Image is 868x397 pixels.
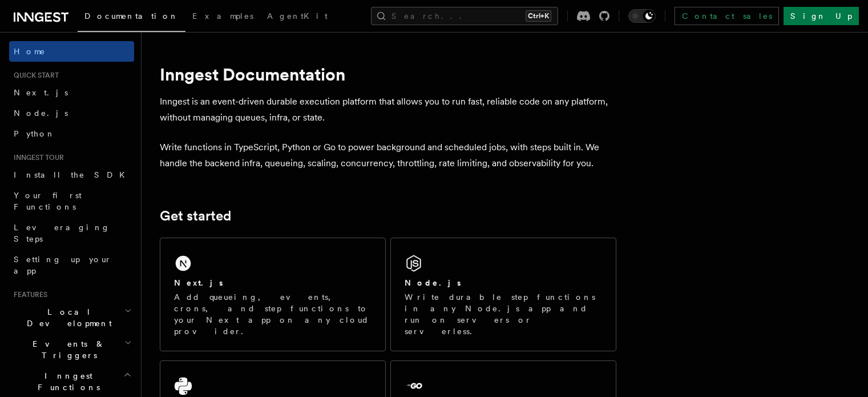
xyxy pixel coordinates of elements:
[14,170,132,179] span: Install the SDK
[371,7,558,25] button: Search...Ctrl+K
[9,82,134,103] a: Next.js
[14,129,55,138] span: Python
[9,103,134,123] a: Node.js
[9,338,124,361] span: Events & Triggers
[9,370,123,393] span: Inngest Functions
[267,11,328,21] span: AgentKit
[9,306,124,329] span: Local Development
[526,10,551,22] kbd: Ctrl+K
[405,291,602,337] p: Write durable step functions in any Node.js app and run on servers or serverless.
[174,291,372,337] p: Add queueing, events, crons, and step functions to your Next app on any cloud provider.
[174,277,223,288] h2: Next.js
[9,165,134,185] a: Install the SDK
[160,139,616,171] p: Write functions in TypeScript, Python or Go to power background and scheduled jobs, with steps bu...
[14,46,46,57] span: Home
[9,123,134,144] a: Python
[628,9,656,23] button: Toggle dark mode
[160,238,386,351] a: Next.jsAdd queueing, events, crons, and step functions to your Next app on any cloud provider.
[9,302,134,334] button: Local Development
[160,64,616,85] h1: Inngest Documentation
[192,11,253,21] span: Examples
[390,238,616,351] a: Node.jsWrite durable step functions in any Node.js app and run on servers or serverless.
[78,3,185,32] a: Documentation
[405,277,461,288] h2: Node.js
[9,41,134,62] a: Home
[14,191,82,211] span: Your first Functions
[14,223,110,243] span: Leveraging Steps
[784,7,859,25] a: Sign Up
[9,217,134,249] a: Leveraging Steps
[9,334,134,366] button: Events & Triggers
[14,109,68,118] span: Node.js
[260,3,334,31] a: AgentKit
[14,255,112,275] span: Setting up your app
[14,88,68,97] span: Next.js
[9,71,59,80] span: Quick start
[675,7,779,25] a: Contact sales
[9,290,47,299] span: Features
[160,208,231,224] a: Get started
[9,249,134,281] a: Setting up your app
[160,94,616,126] p: Inngest is an event-driven durable execution platform that allows you to run fast, reliable code ...
[9,153,64,162] span: Inngest tour
[84,11,179,21] span: Documentation
[9,185,134,217] a: Your first Functions
[185,3,260,31] a: Examples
